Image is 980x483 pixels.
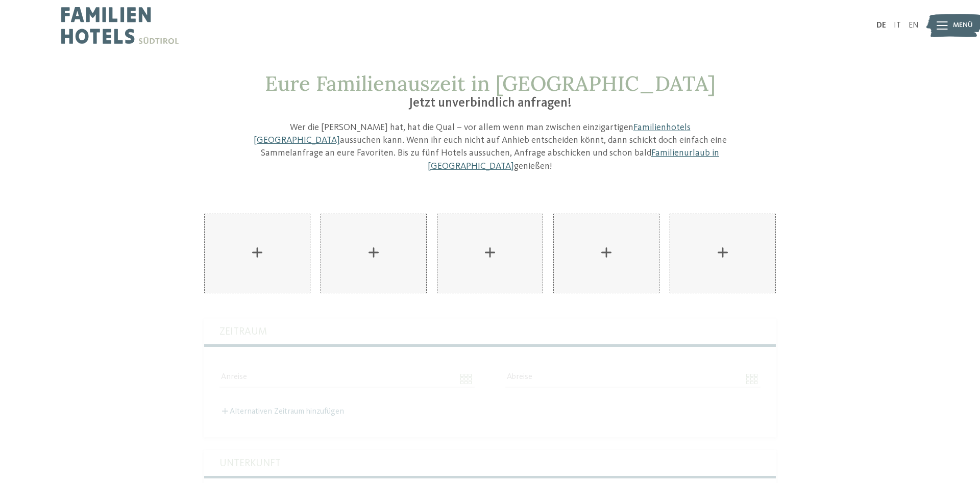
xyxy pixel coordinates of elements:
[909,21,919,30] a: EN
[265,70,716,96] span: Eure Familienauszeit in [GEOGRAPHIC_DATA]
[428,148,719,170] a: Familienurlaub in [GEOGRAPHIC_DATA]
[248,121,732,173] p: Wer die [PERSON_NAME] hat, hat die Qual – vor allem wenn man zwischen einzigartigen aussuchen kan...
[953,20,973,31] span: Menü
[409,97,572,110] span: Jetzt unverbindlich anfragen!
[876,21,886,30] a: DE
[894,21,901,30] a: IT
